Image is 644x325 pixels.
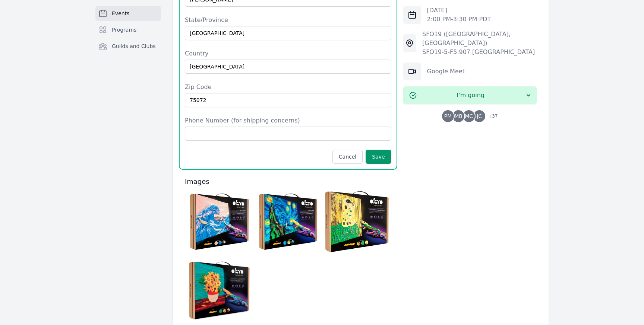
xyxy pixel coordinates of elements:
a: Google Meet [427,68,465,75]
label: State/Province [185,16,391,25]
span: PM [444,114,452,119]
span: I'm going [417,91,525,100]
button: I'm going [403,86,537,104]
label: Phone Number (for shipping concerns) [185,116,391,125]
a: Events [95,6,161,21]
nav: Sidebar [95,6,161,66]
span: Programs [112,26,136,34]
p: 2:00 PM - 3:30 PM PDT [427,15,491,24]
span: JC [477,114,482,119]
p: [DATE] [427,6,491,15]
img: 81mQHuKOr2L.jpg [256,189,321,254]
button: Save [366,150,391,164]
div: SFO19-5-F5.907 [GEOGRAPHIC_DATA] [422,48,537,57]
label: Country [185,49,391,58]
span: + 37 [484,112,498,122]
span: MC [465,114,473,119]
div: SFO19 ([GEOGRAPHIC_DATA], [GEOGRAPHIC_DATA]) [422,30,537,48]
span: Events [112,10,129,17]
a: Guilds and Clubs [95,39,161,54]
img: 33804-1070-1-4ww.jpg [187,258,252,323]
span: MB [454,114,463,119]
a: Programs [95,22,161,37]
img: 81sKqrW26UL.jpg [187,189,252,254]
label: Zip Code [185,83,391,92]
img: gOKT10006.jpg [324,189,389,254]
h3: Images [185,177,391,186]
span: Guilds and Clubs [112,42,156,50]
button: Cancel [332,150,363,164]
